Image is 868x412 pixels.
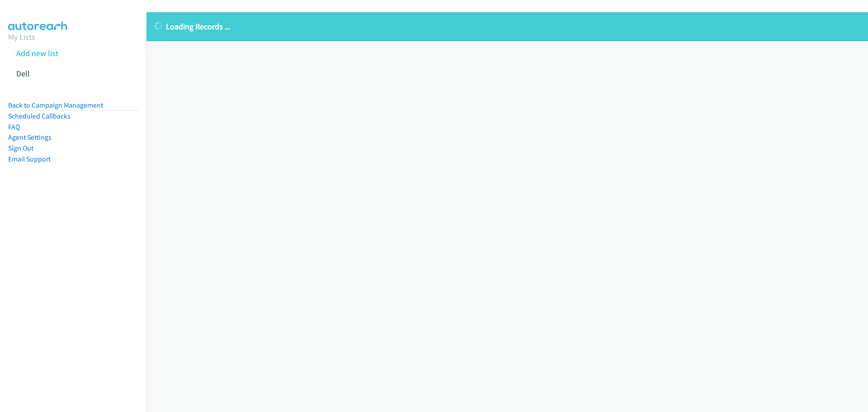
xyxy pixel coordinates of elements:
[8,101,103,109] a: Back to Campaign Management
[8,123,20,131] a: FAQ
[8,155,51,163] a: Email Support
[16,68,30,79] a: Dell
[8,144,33,152] a: Sign Out
[16,48,58,58] a: Add new list
[8,112,71,120] a: Scheduled Callbacks
[8,32,35,42] a: My Lists
[155,20,860,33] p: Loading Records ...
[8,133,52,142] a: Agent Settings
